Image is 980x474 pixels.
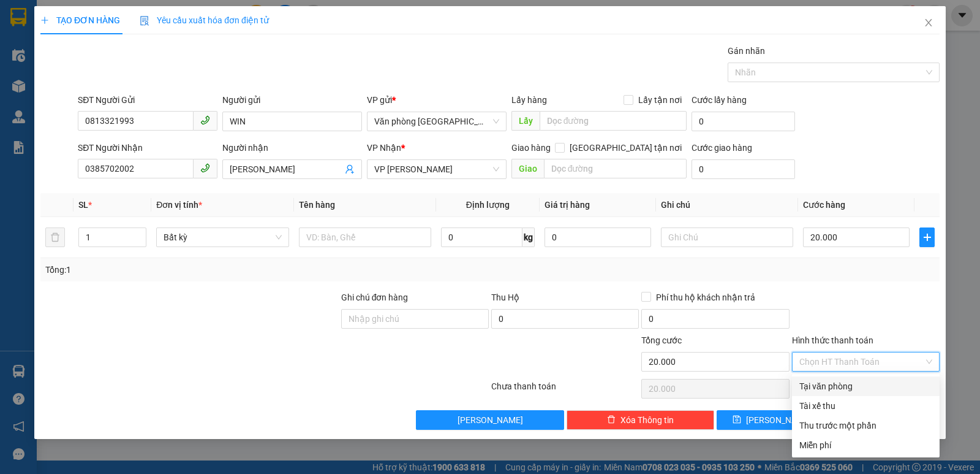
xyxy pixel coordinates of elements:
[567,410,714,430] button: deleteXóa Thông tin
[140,15,269,25] span: Yêu cầu xuất hóa đơn điện tử
[920,232,934,242] span: plus
[511,95,547,105] span: Lấy hàng
[78,141,217,155] div: SĐT Người Nhận
[458,413,523,427] span: [PERSON_NAME]
[222,93,362,107] div: Người gửi
[540,111,687,131] input: Dọc đường
[15,15,77,77] img: logo.jpg
[656,193,798,217] th: Ghi chú
[45,227,65,247] button: delete
[746,413,812,427] span: [PERSON_NAME]
[45,263,379,277] div: Tổng: 1
[78,200,88,210] span: SL
[299,227,431,247] input: VD: Bàn, Ghế
[40,15,120,25] span: TẠO ĐƠN HÀNG
[115,30,512,45] li: Số 2 [PERSON_NAME], [GEOGRAPHIC_DATA]
[799,399,932,413] div: Tài xế thu
[911,6,946,40] button: Close
[522,227,535,247] span: kg
[919,227,935,247] button: plus
[78,93,217,107] div: SĐT Người Gửi
[692,143,752,153] label: Cước giao hàng
[200,115,210,125] span: phone
[466,200,510,210] span: Định lượng
[733,415,741,425] span: save
[140,16,149,26] img: icon
[799,380,932,393] div: Tại văn phòng
[728,46,765,56] label: Gán nhãn
[341,292,409,302] label: Ghi chú đơn hàng
[545,227,651,247] input: 0
[299,200,335,210] span: Tên hàng
[545,200,590,210] span: Giá trị hàng
[651,291,760,304] span: Phí thu hộ khách nhận trả
[620,413,674,427] span: Xóa Thông tin
[222,141,362,155] div: Người nhận
[633,93,687,107] span: Lấy tận nơi
[367,93,507,107] div: VP gửi
[641,335,682,345] span: Tổng cước
[367,143,401,153] span: VP Nhận
[15,89,214,109] b: GỬI : VP [PERSON_NAME]
[799,419,932,432] div: Thu trước một phần
[692,112,795,131] input: Cước lấy hàng
[924,18,933,28] span: close
[511,143,551,153] span: Giao hàng
[661,227,793,247] input: Ghi Chú
[490,380,640,401] div: Chưa thanh toán
[341,309,489,329] input: Ghi chú đơn hàng
[565,141,687,155] span: [GEOGRAPHIC_DATA] tận nơi
[511,111,540,131] span: Lấy
[156,200,202,210] span: Đơn vị tính
[345,164,355,174] span: user-add
[164,228,281,247] span: Bất kỳ
[803,200,845,210] span: Cước hàng
[511,159,544,178] span: Giao
[200,163,210,173] span: phone
[40,16,49,25] span: plus
[544,159,687,178] input: Dọc đường
[491,292,519,302] span: Thu Hộ
[792,335,873,345] label: Hình thức thanh toán
[717,410,827,430] button: save[PERSON_NAME]
[374,112,499,131] span: Văn phòng Ninh Bình
[692,95,747,105] label: Cước lấy hàng
[799,438,932,452] div: Miễn phí
[115,45,512,61] li: Hotline: 19003086
[692,159,795,179] input: Cước giao hàng
[374,160,499,178] span: VP Thịnh Liệt
[416,410,563,430] button: [PERSON_NAME]
[607,415,616,425] span: delete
